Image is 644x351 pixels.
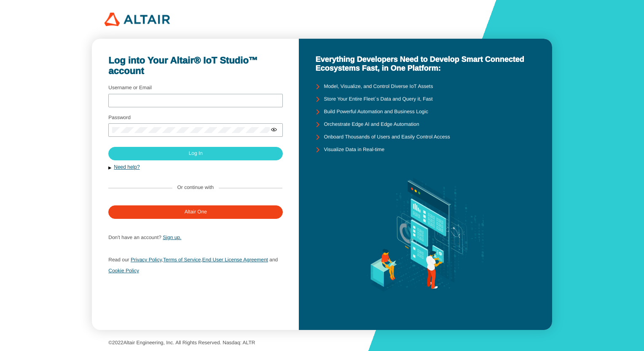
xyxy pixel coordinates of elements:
unity-typography: Everything Developers Need to Develop Smart Connected Ecosystems Fast, in One Platform: [315,55,535,72]
unity-typography: Log into Your Altair® IoT Studio™ account [108,55,282,77]
a: Need help? [114,164,140,170]
label: Password [108,114,131,120]
unity-typography: Onboard Thousands of Users and Easily Control Access [324,134,450,140]
a: Cookie Policy [108,268,139,274]
label: Or continue with [177,185,214,191]
span: 2022 [112,340,123,346]
img: background.svg [354,156,497,314]
unity-typography: Visualize Data in Real-time [324,147,384,153]
a: Terms of Service [163,257,201,263]
a: End User License Agreement [202,257,268,263]
unity-typography: Orchestrate Edge AI and Edge Automation [324,122,419,128]
span: Don't have an account? [108,234,161,240]
unity-typography: Model, Visualize, and Control Diverse IoT Assets [324,84,433,90]
a: Sign up. [163,234,181,240]
unity-typography: Build Powerful Automation and Business Logic [324,109,428,115]
a: Privacy Policy [131,257,162,263]
span: Read our [108,257,129,263]
unity-typography: Store Your Entire Fleet`s Data and Query it, Fast [324,96,432,102]
button: Need help? [108,164,282,171]
p: © Altair Engineering, Inc. All Rights Reserved. Nasdaq: ALTR [108,340,536,346]
span: and [269,257,278,263]
p: , , [108,254,282,276]
label: Username or Email [108,85,152,90]
img: 320px-Altair_logo.png [105,13,170,26]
